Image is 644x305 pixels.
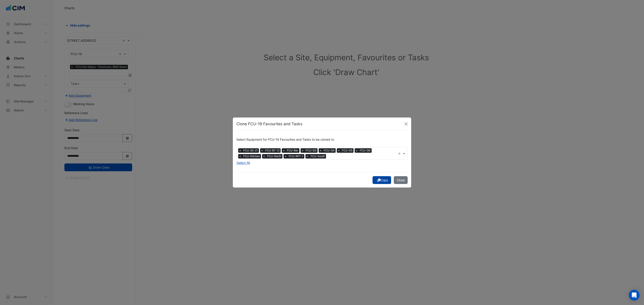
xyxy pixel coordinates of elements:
div: Open Intercom Messenger [629,290,640,301]
span: × [238,154,242,159]
span: × [284,154,288,159]
span: × [301,148,305,153]
h6: Select Equipment for FCU-19 Favourites and Tasks to be cloned to [236,138,408,142]
span: FCU-20-21 [242,148,259,153]
span: × [238,148,242,153]
span: × [305,154,309,159]
span: FCU-North [266,154,282,159]
span: × [262,154,266,159]
span: FCU-RP1-1 [288,154,304,159]
button: Close [403,121,409,127]
span: FCU-Kitchen [242,154,261,159]
span: FCU-G3 [305,148,318,153]
span: × [319,148,323,153]
span: FCU-G4 [323,148,336,153]
span: FCU-G6 [359,148,372,153]
button: Select All [236,160,250,165]
span: FCU-G5 [341,148,354,153]
span: × [260,148,264,153]
span: × [282,148,286,153]
span: FCU-B1-12 [264,148,281,153]
span: Clear [398,151,402,156]
span: × [337,148,341,153]
span: FCU-South [309,154,326,159]
button: Copy [373,176,391,184]
span: × [355,148,359,153]
h5: Clone FCU-19 Favourites and Tasks [236,121,302,127]
button: Close [394,176,408,184]
span: FCU-Bar [286,148,299,153]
